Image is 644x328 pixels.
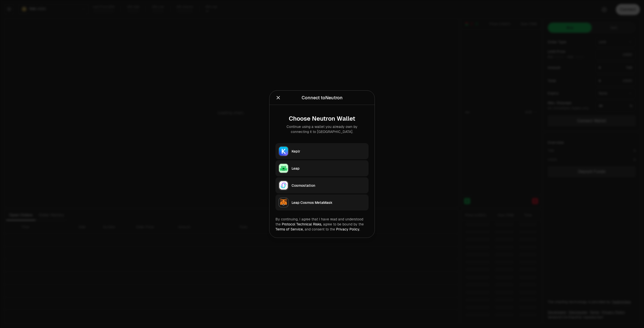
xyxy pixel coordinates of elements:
[292,183,366,188] div: Cosmostation
[275,194,369,210] button: Leap Cosmos MetaMaskLeap Cosmos MetaMask
[279,147,288,156] img: Keplr
[292,166,366,171] div: Leap
[279,164,288,173] img: Leap
[275,227,304,231] a: Terms of Service,
[275,177,369,193] button: CosmostationCosmostation
[275,94,281,101] button: Close
[275,216,369,231] div: By continuing, I agree that I have read and understood the agree to be bound by the and consent t...
[292,200,366,205] div: Leap Cosmos MetaMask
[279,115,365,122] div: Choose Neutron Wallet
[279,181,288,190] img: Cosmostation
[282,222,322,226] a: Protocol Technical Risks,
[275,143,369,159] button: KeplrKeplr
[279,198,288,207] img: Leap Cosmos MetaMask
[292,149,366,154] div: Keplr
[302,94,343,101] div: Connect to Neutron
[275,160,369,176] button: LeapLeap
[279,124,365,134] div: Continue using a wallet you already own by connecting it to [GEOGRAPHIC_DATA].
[336,227,360,231] a: Privacy Policy.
